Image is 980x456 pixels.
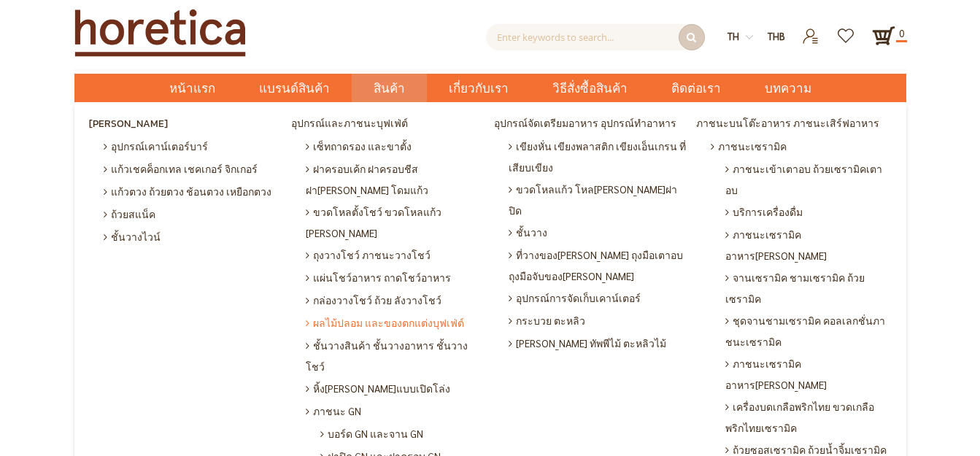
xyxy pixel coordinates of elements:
[725,395,892,438] span: เครื่องบดเกลือพริกไทย ขวดเกลือพริกไทยเซรามิค
[505,221,693,244] a: ชั้นวาง
[104,135,208,158] span: อุปกรณ์เคาน์เตอร์บาร์
[306,201,487,244] span: ขวดโหลตั้งโชว์ ขวดโหลแก้ว [PERSON_NAME]
[306,400,361,422] span: ภาชนะ GN
[449,74,509,104] span: เกี่ยวกับเรา
[302,201,490,244] a: ขวดโหลตั้งโชว์ ขวดโหลแก้ว [PERSON_NAME]
[872,24,895,47] a: 0
[743,74,833,102] a: บทความ
[104,180,271,203] span: แก้วตวง ถ้วยตวง ช้อนตวง เหยือกตวง
[74,9,246,57] img: Horetica.com
[306,158,487,201] span: ฝาครอบเค้ก ฝาครอบชีส ฝา[PERSON_NAME] โดมแก้ว
[306,135,412,158] span: เซ็ทถาดรอง และขาตั้ง
[427,74,530,102] a: เกี่ยวกับเรา
[317,422,490,445] a: บอร์ด GN และจาน GN
[692,113,895,135] a: ภาชนะบนโต๊ะอาหาร ภาชนะเสิร์ฟอาหาร
[85,113,288,135] a: [PERSON_NAME]
[288,113,490,135] a: อุปกรณ์และภาชนะบุฟเฟ่ต์
[768,30,785,42] span: THB
[725,201,803,223] span: บริการเครื่องดื่ม
[100,180,288,203] a: แก้วตวง ถ้วยตวง ช้อนตวง เหยือกตวง
[374,74,405,104] span: สินค้า
[100,225,288,248] a: ชั้นวางไวน์
[505,178,693,221] a: ขวดโหลแก้ว โหล[PERSON_NAME]ฝาปิด
[509,135,690,178] span: เขียงหั่น เขียงพลาสติก เขียงเอ็นเกรน ที่เสียบเขียง
[509,221,547,244] span: ชั้นวาง
[725,266,892,309] span: จานเซรามิค ชามเซรามิค ถ้วยเซรามิค
[302,400,490,422] a: ภาชนะ GN
[104,225,161,248] span: ชั้นวางไวน์
[306,244,431,266] span: ถุงวางโชว์ ภาชนะวางโชว์
[104,203,155,225] span: ถ้วยสแน็ค
[89,113,168,135] span: [PERSON_NAME]
[259,74,330,104] span: แบรนด์สินค้า
[765,74,811,104] span: บทความ
[505,135,693,178] a: เขียงหั่น เขียงพลาสติก เขียงเอ็นเกรน ที่เสียบเขียง
[302,334,490,377] a: ชั้นวางสินค้า ชั้นวางอาหาร ชั้นวางโชว์
[725,309,892,352] span: ชุดจานชามเซรามิค คอลเลกชั่นภาชนะเซรามิค
[352,74,427,102] a: สินค้า
[509,244,690,287] span: ที่วางของ[PERSON_NAME] ถุงมือเตาอบ ถุงมือจับของ[PERSON_NAME]
[722,309,895,352] a: ชุดจานชามเซรามิค คอลเลกชั่นภาชนะเซรามิค
[505,332,693,355] a: [PERSON_NAME] ทัพพีไม้ ตะหลิวไม้
[725,223,892,266] span: ภาชนะเซรามิคอาหาร[PERSON_NAME]
[746,34,753,41] img: dropdown-icon.svg
[302,135,490,158] a: เซ็ทถาดรอง และขาตั้ง
[306,334,487,377] span: ชั้นวางสินค้า ชั้นวางอาหาร ชั้นวางโชว์
[302,377,490,400] a: หิ้ง[PERSON_NAME]แบบเปิดโล่ง
[728,30,739,42] span: th
[306,266,451,289] span: แผ่นโชว์อาหาร ถาดโชว์อาหาร
[722,158,895,201] a: ภาชนะเข้าเตาอบ ถ้วยเซรามิคเตาอบ
[237,74,352,102] a: แบรนด์สินค้า
[552,74,628,104] span: วิธีสั่งซื้อสินค้า
[829,24,865,36] a: รายการโปรด
[100,158,288,180] a: แก้วเชคค็อกเทล เชคเกอร์ จิกเกอร์
[302,266,490,289] a: แผ่นโชว์อาหาร ถาดโชว์อาหาร
[671,74,721,104] span: ติดต่อเรา
[306,289,441,312] span: กล่องวางโชว์ ถ้วย ลังวางโชว์
[722,352,895,395] a: ภาชนะเซรามิคอาหาร[PERSON_NAME]
[509,287,641,309] span: อุปกรณ์การจัดเก็บเคาน์เตอร์
[725,352,892,395] span: ภาชนะเซรามิคอาหาร[PERSON_NAME]
[306,312,464,334] span: ผลไม้ปลอม และของตกแต่งบุฟเฟ่ต์
[104,158,258,180] span: แก้วเชคค็อกเทล เชคเกอร์ จิกเกอร์
[100,203,288,225] a: ถ้วยสแน็ค
[649,74,743,102] a: ติดต่อเรา
[306,377,450,400] span: หิ้ง[PERSON_NAME]แบบเปิดโล่ง
[707,135,895,158] a: ภาชนะเซรามิค
[530,74,649,102] a: วิธีสั่งซื้อสินค้า
[509,332,666,355] span: [PERSON_NAME] ทัพพีไม้ ตะหลิวไม้
[169,79,215,98] span: หน้าแรก
[302,289,490,312] a: กล่องวางโชว์ ถ้วย ลังวางโชว์
[722,201,895,223] a: บริการเครื่องดื่ม
[505,309,693,332] a: กระบวย ตะหลิว
[896,25,907,42] span: 0
[302,244,490,266] a: ถุงวางโชว์ ภาชนะวางโชว์
[509,309,585,332] span: กระบวย ตะหลิว
[291,113,408,135] span: อุปกรณ์และภาชนะบุฟเฟ่ต์
[320,422,423,445] span: บอร์ด GN และจาน GN
[100,135,288,158] a: อุปกรณ์เคาน์เตอร์บาร์
[302,158,490,201] a: ฝาครอบเค้ก ฝาครอบชีส ฝา[PERSON_NAME] โดมแก้ว
[494,113,676,135] span: อุปกรณ์จัดเตรียมอาหาร อุปกรณ์ทำอาหาร
[711,135,787,158] span: ภาชนะเซรามิค
[302,312,490,334] a: ผลไม้ปลอม และของตกแต่งบุฟเฟ่ต์
[490,113,693,135] a: อุปกรณ์จัดเตรียมอาหาร อุปกรณ์ทำอาหาร
[725,158,892,201] span: ภาชนะเข้าเตาอบ ถ้วยเซรามิคเตาอบ
[509,178,690,221] span: ขวดโหลแก้ว โหล[PERSON_NAME]ฝาปิด
[147,74,237,102] a: หน้าแรก
[793,24,829,36] a: เข้าสู่ระบบ
[722,223,895,266] a: ภาชนะเซรามิคอาหาร[PERSON_NAME]
[722,395,895,438] a: เครื่องบดเกลือพริกไทย ขวดเกลือพริกไทยเซรามิค
[505,287,693,309] a: อุปกรณ์การจัดเก็บเคาน์เตอร์
[505,244,693,287] a: ที่วางของ[PERSON_NAME] ถุงมือเตาอบ ถุงมือจับของ[PERSON_NAME]
[722,266,895,309] a: จานเซรามิค ชามเซรามิค ถ้วยเซรามิค
[696,113,879,135] span: ภาชนะบนโต๊ะอาหาร ภาชนะเสิร์ฟอาหาร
